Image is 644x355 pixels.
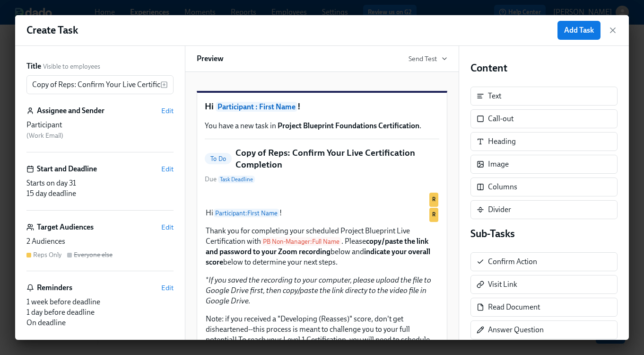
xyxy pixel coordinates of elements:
div: Assignee and SenderEditParticipant (Work Email) [26,106,174,152]
div: Image [488,159,509,169]
span: To Do [205,155,232,162]
div: Heading [470,132,618,151]
label: Title [26,61,41,71]
button: Add Task [557,21,600,40]
span: Task Deadline [218,176,255,183]
span: ( Work Email ) [26,132,63,140]
div: Columns [470,177,618,196]
div: Call-out [470,109,618,128]
div: 1 day before deadline [26,307,174,318]
div: Target AudiencesEdit2 AudiencesReps OnlyEveryone else [26,222,174,271]
div: Everyone else [74,250,113,259]
svg: Insert text variable [160,81,168,89]
h6: Preview [197,53,224,64]
h1: Hi ! [205,100,439,113]
div: Text [488,91,501,101]
span: Visible to employees [43,62,100,71]
div: Image [470,155,618,174]
h6: Assignee and Sender [37,106,104,116]
div: 2 Audiences [26,236,174,247]
div: Starts on day 31 [26,178,174,188]
div: Used by Reps Only audience [429,193,438,207]
button: Edit [161,106,174,115]
div: Columns [488,182,517,192]
div: 1 week before deadline [26,297,174,307]
div: Text [470,87,618,106]
h5: Copy of Reps: Confirm Your Live Certification Completion [235,147,439,171]
h6: Target Audiences [37,222,94,232]
h4: Content [470,61,618,75]
div: RemindersEdit1 week before deadline1 day before deadlineOn deadline [26,283,174,328]
span: 15 day deadline [26,189,76,198]
div: Visit Link [488,279,517,290]
div: Divider [470,200,618,219]
div: Call-out [488,114,513,124]
div: Read Document [470,298,618,317]
h6: Start and Deadline [37,164,97,174]
div: Visit Link [470,275,618,294]
div: Answer Question [488,325,544,335]
button: Edit [161,283,174,293]
span: Due [205,175,255,184]
div: R [205,192,439,199]
div: Divider [488,204,511,215]
div: On deadline [26,318,174,328]
div: Start and DeadlineEditStarts on day 3115 day deadline [26,164,174,211]
div: Heading [488,136,516,147]
h6: Reminders [37,283,72,293]
span: Add Task [564,26,594,35]
button: Send Test [409,54,447,63]
div: Reps Only [33,250,61,259]
div: Participant [26,120,174,130]
div: Confirm Action [470,252,618,271]
button: Edit [161,164,174,174]
p: You have a new task in . [205,121,439,131]
span: Participant : First Name [216,102,297,112]
button: Edit [161,222,174,232]
h4: Sub-Tasks [470,227,618,241]
div: Confirm Action [488,257,537,267]
div: Used by Reps Only audience [429,208,438,222]
div: Answer Question [470,320,618,339]
h1: Create Task [26,23,78,37]
div: Read Document [488,302,540,312]
strong: Project Blueprint Foundations Certification [278,121,419,130]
